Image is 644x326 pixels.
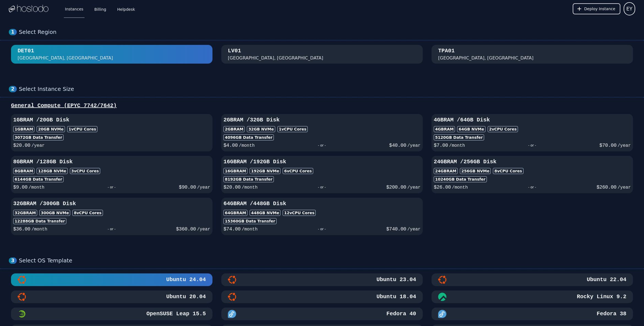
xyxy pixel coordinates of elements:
[465,142,599,149] div: - or -
[11,273,212,286] button: Ubuntu 24.04Ubuntu 24.04
[31,227,47,232] span: /month
[250,168,280,174] div: 192 GB NVMe
[18,293,26,301] img: Ubuntu 20.04
[18,276,26,284] img: Ubuntu 24.04
[72,210,103,216] div: 8 vCPU Cores
[19,86,635,93] div: Select Instance Size
[223,116,421,124] h3: 2GB RAM / 32 GB Disk
[228,276,236,284] img: Ubuntu 23.04
[13,158,210,166] h3: 8GB RAM / 128 GB Disk
[13,168,34,174] div: 8GB RAM
[277,126,308,132] div: 1 vCPU Cores
[223,134,274,140] div: 4096 GB Data Transfer
[407,143,421,148] span: /year
[145,310,206,318] h3: OpenSUSE Leap 15.5
[242,227,258,232] span: /month
[438,276,446,284] img: Ubuntu 22.04
[434,168,458,174] div: 24GB RAM
[488,126,518,132] div: 2 vCPU Cores
[9,5,48,13] img: Logo
[255,142,389,149] div: - or -
[434,143,448,148] span: $ 7.00
[179,184,196,190] span: $ 90.00
[618,143,631,148] span: /year
[37,126,65,132] div: 20 GB NVMe
[385,310,416,318] h3: Fedora 40
[573,3,620,14] button: Deploy Instance
[223,226,241,232] span: $ 74.00
[386,184,406,190] span: $ 200.00
[223,143,238,148] span: $ 4.00
[618,185,631,190] span: /year
[13,200,210,208] h3: 32GB RAM / 300 GB Disk
[9,102,635,110] div: General Compute (EPYC 7742/7642)
[11,156,212,193] button: 8GBRAM /128GB Disk8GBRAM128GB NVMe3vCPU Cores6144GB Data Transfer$9.00/month- or -$90.00/year
[434,126,455,132] div: 4GB RAM
[9,29,17,35] div: 1
[438,55,534,61] div: [GEOGRAPHIC_DATA], [GEOGRAPHIC_DATA]
[599,143,616,148] span: $ 70.00
[375,293,416,301] h3: Ubuntu 18.04
[438,47,455,55] div: TPA01
[31,143,45,148] span: /year
[197,227,210,232] span: /year
[624,2,635,15] button: User menu
[223,168,247,174] div: 16GB RAM
[223,200,421,208] h3: 64GB RAM / 448 GB Disk
[221,198,423,235] button: 64GBRAM /448GB Disk64GBRAM448GB NVMe12vCPU Cores15360GB Data Transfer$74.00/month- or -$740.00/year
[432,45,633,64] button: TPA01 [GEOGRAPHIC_DATA], [GEOGRAPHIC_DATA]
[228,47,241,55] div: LV01
[449,143,465,148] span: /month
[389,143,406,148] span: $ 40.00
[221,114,423,151] button: 2GBRAM /32GB Disk2GBRAM32GB NVMe1vCPU Cores4096GB Data Transfer$4.00/month- or -$40.00/year
[597,184,616,190] span: $ 260.00
[432,114,633,151] button: 4GBRAM /64GB Disk4GBRAM64GB NVMe2vCPU Cores5120GB Data Transfer$7.00/month- or -$70.00/year
[9,257,17,264] div: 3
[432,290,633,303] button: Rocky Linux 9.2Rocky Linux 9.2
[18,55,113,61] div: [GEOGRAPHIC_DATA], [GEOGRAPHIC_DATA]
[457,126,485,132] div: 64 GB NVMe
[223,126,245,132] div: 2GB RAM
[29,185,45,190] span: /month
[13,184,28,190] span: $ 9.00
[197,185,210,190] span: /year
[13,143,30,148] span: $ 20.00
[434,158,631,166] h3: 24GB RAM / 256 GB Disk
[258,183,386,191] div: - or -
[11,198,212,235] button: 32GBRAM /300GB Disk32GBRAM300GB NVMe8vCPU Cores12288GB Data Transfer$36.00/month- or -$360.00/year
[11,308,212,320] button: OpenSUSE Leap 15.5 MinimalOpenSUSE Leap 15.5
[438,293,446,301] img: Rocky Linux 9.2
[432,156,633,193] button: 24GBRAM /256GB Disk24GBRAM256GB NVMe8vCPU Cores10240GB Data Transfer$26.00/month- or -$260.00/year
[586,276,626,284] h3: Ubuntu 22.04
[18,47,34,55] div: DET01
[165,293,206,301] h3: Ubuntu 20.04
[13,126,34,132] div: 1GB RAM
[13,226,30,232] span: $ 36.00
[13,176,64,182] div: 6144 GB Data Transfer
[239,143,255,148] span: /month
[228,55,323,61] div: [GEOGRAPHIC_DATA], [GEOGRAPHIC_DATA]
[375,276,416,284] h3: Ubuntu 23.04
[247,126,275,132] div: 32 GB NVMe
[228,310,236,318] img: Fedora 40
[242,185,258,190] span: /month
[37,168,67,174] div: 128 GB NVMe
[67,126,97,132] div: 1 vCPU Cores
[18,310,26,318] img: OpenSUSE Leap 15.5 Minimal
[452,185,468,190] span: /month
[626,5,632,13] span: EY
[47,225,176,233] div: - or -
[13,116,210,124] h3: 1GB RAM / 20 GB Disk
[223,176,274,182] div: 8192 GB Data Transfer
[407,185,421,190] span: /year
[221,156,423,193] button: 16GBRAM /192GB Disk16GBRAM192GB NVMe6vCPU Cores8192GB Data Transfer$20.00/month- or -$200.00/year
[596,310,626,318] h3: Fedora 38
[493,168,523,174] div: 8 vCPU Cores
[223,218,277,224] div: 15360 GB Data Transfer
[258,225,386,233] div: - or -
[165,276,206,284] h3: Ubuntu 24.04
[11,45,212,64] button: DET01 [GEOGRAPHIC_DATA], [GEOGRAPHIC_DATA]
[576,293,626,301] h3: Rocky Linux 9.2
[9,86,17,92] div: 2
[434,184,451,190] span: $ 26.00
